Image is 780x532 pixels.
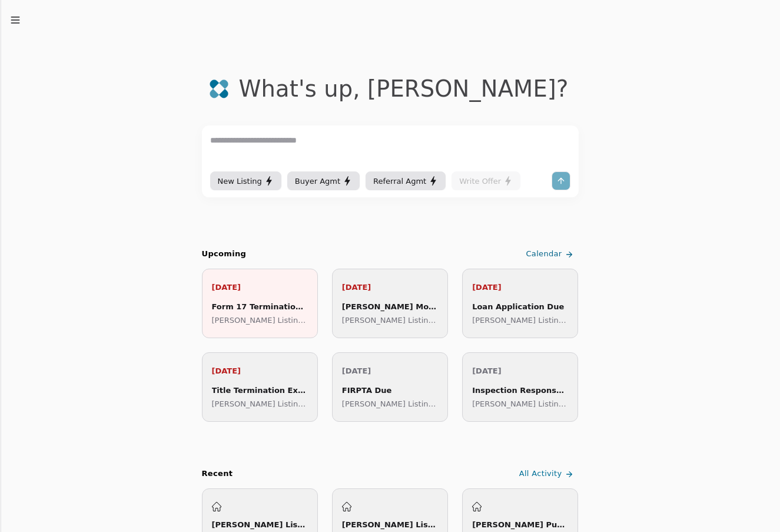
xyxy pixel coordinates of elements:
[366,171,446,190] button: Referral Agmt
[209,79,229,99] img: logo
[212,314,308,326] p: [PERSON_NAME] Listing ([GEOGRAPHIC_DATA])
[342,300,438,313] div: [PERSON_NAME] Money Due
[202,468,233,480] div: Recent
[472,281,568,293] p: [DATE]
[295,175,340,187] span: Buyer Agmt
[212,300,308,313] div: Form 17 Termination Expires
[342,314,438,326] p: [PERSON_NAME] Listing ([GEOGRAPHIC_DATA])
[472,398,568,410] p: [PERSON_NAME] Listing ([GEOGRAPHIC_DATA])
[472,518,568,531] div: [PERSON_NAME] Purchase (Baseline.5 Road)
[332,269,448,338] a: [DATE][PERSON_NAME] Money Due[PERSON_NAME] Listing ([GEOGRAPHIC_DATA])
[342,365,438,377] p: [DATE]
[462,269,578,338] a: [DATE]Loan Application Due[PERSON_NAME] Listing ([GEOGRAPHIC_DATA])
[212,384,308,396] div: Title Termination Expires
[212,281,308,293] p: [DATE]
[519,468,562,480] span: All Activity
[342,384,438,396] div: FIRPTA Due
[472,365,568,377] p: [DATE]
[342,518,438,531] div: [PERSON_NAME] Listing ([PERSON_NAME][GEOGRAPHIC_DATA])
[472,314,568,326] p: [PERSON_NAME] Listing ([GEOGRAPHIC_DATA])
[526,248,562,260] span: Calendar
[517,464,579,484] a: All Activity
[212,518,308,531] div: [PERSON_NAME] Listing ([GEOGRAPHIC_DATA])
[462,352,578,422] a: [DATE]Inspection Response Due[PERSON_NAME] Listing ([GEOGRAPHIC_DATA])
[342,398,438,410] p: [PERSON_NAME] Listing ([GEOGRAPHIC_DATA])
[210,171,281,190] button: New Listing
[218,175,274,187] div: New Listing
[523,244,578,264] a: Calendar
[472,384,568,396] div: Inspection Response Due
[373,175,426,187] span: Referral Agmt
[342,281,438,293] p: [DATE]
[238,75,568,102] div: What's up , [PERSON_NAME] ?
[202,248,247,260] h2: Upcoming
[202,269,318,338] a: [DATE]Form 17 Termination Expires[PERSON_NAME] Listing ([GEOGRAPHIC_DATA])
[472,300,568,313] div: Loan Application Due
[212,398,308,410] p: [PERSON_NAME] Listing ([GEOGRAPHIC_DATA])
[202,352,318,422] a: [DATE]Title Termination Expires[PERSON_NAME] Listing ([GEOGRAPHIC_DATA])
[212,365,308,377] p: [DATE]
[287,171,360,190] button: Buyer Agmt
[332,352,448,422] a: [DATE]FIRPTA Due[PERSON_NAME] Listing ([GEOGRAPHIC_DATA])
